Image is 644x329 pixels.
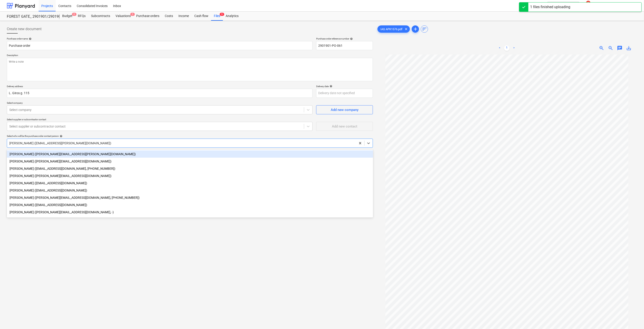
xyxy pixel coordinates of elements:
[316,41,373,50] input: Reference number
[162,12,176,21] a: Costs
[7,201,373,209] div: Lasma Simanska (lasma.simanska+1@bonava.com)
[7,216,373,223] div: Simona Stanciukaite (simona.stanciukaite@sorainen.com)
[59,12,75,21] a: Budget2
[7,101,313,105] p: Select company
[599,45,605,51] span: zoom_in
[133,12,162,21] a: Purchase orders
[7,89,313,98] input: Delivery address
[220,13,224,16] span: 5
[621,307,644,329] iframe: Chat Widget
[378,25,410,33] div: IAS APK1576.pdf
[329,85,332,88] span: help
[7,179,373,187] div: Edvinas Kersnauskas (edvinas.kersnauskas@bonava.com)
[7,14,54,19] div: FOREST GATE_ 2901901/2901902/2901903
[59,12,75,21] div: Budget
[7,216,373,223] div: [PERSON_NAME] ([PERSON_NAME][EMAIL_ADDRESS][DOMAIN_NAME])
[497,45,502,51] a: Previous page
[511,45,517,51] a: Next page
[422,26,427,32] span: sort
[617,45,623,51] span: chat
[7,41,313,50] input: Document name
[72,13,76,16] span: 2
[7,172,373,179] div: Valentinas Cilcius (valentinas.cilcius@bonava.com)
[7,187,373,194] div: Remigijus Pleteras (remigijus.pleteras@bonava.com)
[7,26,42,32] span: Create new document
[378,27,405,31] span: IAS APK1576.pdf
[7,165,373,172] div: [PERSON_NAME] ([EMAIL_ADDRESS][DOMAIN_NAME], [PHONE_NUMBER])
[211,12,223,21] div: Files
[28,37,32,40] span: help
[192,12,211,21] a: Cash flow
[316,89,373,98] input: Delivery date not specified
[7,209,373,216] div: Dina Jurseniene (dina.jurseniene@bonava.com, -)
[504,45,510,51] a: Page 1 is your current page
[7,150,373,158] div: Julius Karalius (julius.karalius@bonava.com)
[7,85,313,89] p: Delivery address
[130,13,135,16] span: 1
[331,107,358,113] div: Add new company
[403,26,409,32] span: clear
[88,12,113,21] a: Subcontracts
[7,158,373,165] div: Egle Dobiliauskiene (egle.dobiliauskiene@bonava.com)
[530,4,570,10] div: 1 files finished uploading
[7,118,313,122] p: Select supplier or subcontractor contact
[211,12,223,21] a: Files5
[113,12,133,21] a: Valuations1
[7,209,373,216] div: [PERSON_NAME] ([PERSON_NAME][EMAIL_ADDRESS][DOMAIN_NAME], -)
[626,45,632,51] span: save_alt
[7,179,373,187] div: [PERSON_NAME] ([EMAIL_ADDRESS][DOMAIN_NAME])
[608,45,614,51] span: zoom_out
[7,165,373,172] div: Judita Mleckiene (judita.mleckiene@bonava.com, +370 677 52787)
[59,135,62,137] span: help
[413,26,418,32] span: add
[7,54,373,58] p: Description
[223,12,241,21] a: Analytics
[113,12,133,21] div: Valuations
[7,194,373,201] div: Valdas Eimontas (valdas.eimontas@bonava.com, +37061218621)
[316,85,373,88] div: Delivery date
[7,201,373,209] div: [PERSON_NAME] ([EMAIL_ADDRESS][DOMAIN_NAME])
[7,135,373,137] div: Select who will be the purchase order contact person
[176,12,192,21] a: Income
[75,12,88,21] a: RFQs
[7,172,373,179] div: [PERSON_NAME] ([PERSON_NAME][EMAIL_ADDRESS][DOMAIN_NAME])
[7,194,373,201] div: [PERSON_NAME] ([PERSON_NAME][EMAIL_ADDRESS][DOMAIN_NAME], [PHONE_NUMBER])
[349,37,353,40] span: help
[7,158,373,165] div: [PERSON_NAME] ([PERSON_NAME][EMAIL_ADDRESS][DOMAIN_NAME])
[316,105,373,114] button: Add new company
[7,150,373,158] div: [PERSON_NAME] ([PERSON_NAME][EMAIL_ADDRESS][PERSON_NAME][DOMAIN_NAME])
[316,37,373,40] div: Purchase order reference number
[7,37,313,40] div: Purchase order name
[7,187,373,194] div: [PERSON_NAME] ([EMAIL_ADDRESS][DOMAIN_NAME])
